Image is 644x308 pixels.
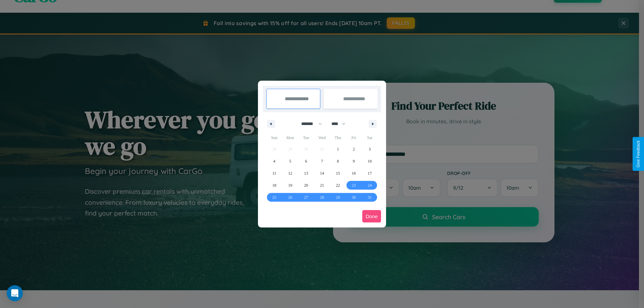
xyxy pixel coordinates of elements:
[266,132,282,143] span: Sun
[337,143,339,155] span: 1
[314,167,330,179] button: 14
[369,143,371,155] span: 3
[314,179,330,191] button: 21
[353,143,355,155] span: 2
[305,155,307,167] span: 6
[330,167,346,179] button: 15
[282,132,298,143] span: Mon
[368,167,372,179] span: 17
[362,155,378,167] button: 10
[7,285,23,301] div: Open Intercom Messenger
[346,179,362,191] button: 23
[282,179,298,191] button: 19
[298,155,314,167] button: 6
[298,132,314,143] span: Tue
[336,179,340,191] span: 22
[346,167,362,179] button: 16
[362,210,381,223] button: Done
[304,167,308,179] span: 13
[314,132,330,143] span: Wed
[368,155,372,167] span: 10
[304,179,308,191] span: 20
[330,179,346,191] button: 22
[304,191,308,203] span: 27
[336,167,340,179] span: 15
[266,155,282,167] button: 4
[362,143,378,155] button: 3
[298,191,314,203] button: 27
[272,191,276,203] span: 25
[636,140,641,168] div: Give Feedback
[288,191,292,203] span: 26
[346,191,362,203] button: 30
[282,155,298,167] button: 5
[272,179,276,191] span: 18
[330,191,346,203] button: 29
[362,132,378,143] span: Sat
[282,191,298,203] button: 26
[282,167,298,179] button: 12
[346,132,362,143] span: Fri
[266,167,282,179] button: 11
[346,155,362,167] button: 9
[289,155,291,167] span: 5
[314,155,330,167] button: 7
[321,155,323,167] span: 7
[266,179,282,191] button: 18
[368,179,372,191] span: 24
[362,167,378,179] button: 17
[352,191,356,203] span: 30
[320,191,324,203] span: 28
[362,191,378,203] button: 31
[368,191,372,203] span: 31
[288,167,292,179] span: 12
[346,143,362,155] button: 2
[288,179,292,191] span: 19
[330,143,346,155] button: 1
[314,191,330,203] button: 28
[337,155,339,167] span: 8
[298,179,314,191] button: 20
[273,155,275,167] span: 4
[266,191,282,203] button: 25
[330,155,346,167] button: 8
[272,167,276,179] span: 11
[352,179,356,191] span: 23
[353,155,355,167] span: 9
[352,167,356,179] span: 16
[336,191,340,203] span: 29
[320,167,324,179] span: 14
[362,179,378,191] button: 24
[298,167,314,179] button: 13
[330,132,346,143] span: Thu
[320,179,324,191] span: 21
